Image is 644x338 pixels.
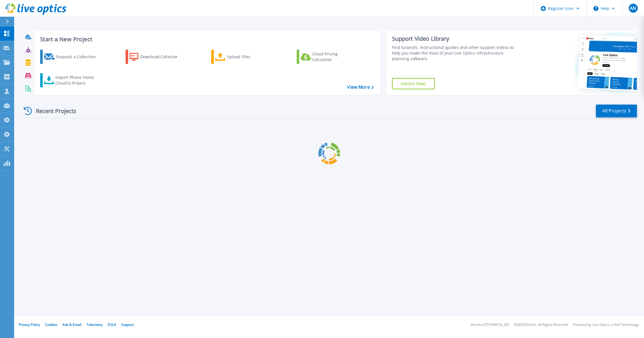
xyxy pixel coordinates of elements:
[55,75,100,86] div: Import Phone Home CloudIQ Project
[392,45,521,62] div: Find tutorials, instructional guides and other support videos to help you make the most of your L...
[19,322,40,327] a: Privacy Policy
[312,51,357,62] div: Cloud Pricing Calculator
[45,322,57,327] a: Cookies
[227,51,272,62] div: Upload Files
[56,51,102,62] div: Request a Collection
[297,50,360,64] a: Cloud Pricing Calculator
[471,323,509,327] li: Version: [TECHNICAL_ID]
[347,84,373,90] a: View More
[121,322,134,327] a: Support
[40,36,373,42] h3: Start a New Project
[392,35,521,42] div: Support Video Library
[211,50,274,64] a: Upload Files
[596,105,637,117] a: All Projects
[630,6,636,10] span: AN
[514,323,568,327] li: © 2025 Dell Inc. All Rights Reserved
[392,78,435,89] a: Explore Now!
[126,50,189,64] a: Download Collector
[108,322,116,327] a: EULA
[140,51,186,62] div: Download Collector
[40,50,103,64] a: Request a Collection
[573,323,639,327] li: Powered by Live Optics, a Dell Technology
[63,322,81,327] a: Ads & Email
[22,104,84,118] div: Recent Projects
[87,322,103,327] a: Telemetry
